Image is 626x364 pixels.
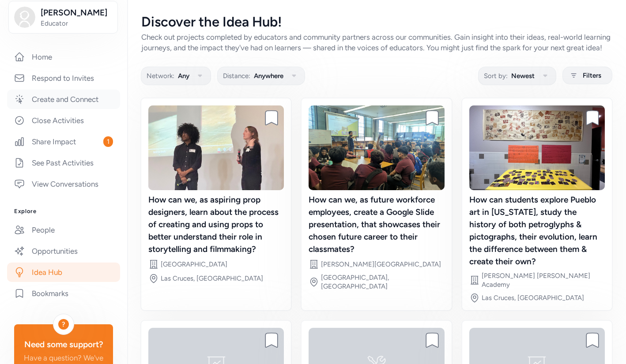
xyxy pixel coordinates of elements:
[469,194,605,268] div: How can students explore Pueblo art in [US_STATE], study the history of both petroglyphs & pictog...
[511,71,535,81] span: Newest
[161,260,227,269] div: [GEOGRAPHIC_DATA]
[321,260,441,269] div: [PERSON_NAME][GEOGRAPHIC_DATA]
[147,71,174,81] span: Network:
[7,90,120,109] a: Create and Connect
[141,67,211,85] button: Network:Any
[321,273,444,291] div: [GEOGRAPHIC_DATA], [GEOGRAPHIC_DATA]
[482,271,605,289] div: [PERSON_NAME] [PERSON_NAME] Academy
[141,14,612,30] div: Discover the Idea Hub!
[484,71,508,81] span: Sort by:
[223,71,250,81] span: Distance:
[7,174,120,194] a: View Conversations
[7,153,120,173] a: See Past Activities
[103,136,113,147] span: 1
[254,71,283,81] span: Anywhere
[141,32,612,53] div: Check out projects completed by educators and community partners across our communities. Gain ins...
[7,132,120,151] a: Share Impact1
[58,319,69,330] div: ?
[41,7,112,19] span: [PERSON_NAME]
[217,67,305,85] button: Distance:Anywhere
[178,71,189,81] span: Any
[309,105,444,190] img: image
[7,68,120,88] a: Respond to Invites
[14,208,113,215] h3: Explore
[309,194,444,255] div: How can we, as future workforce employees, create a Google Slide presentation, that showcases the...
[7,263,120,282] a: Idea Hub
[7,47,120,67] a: Home
[478,67,556,85] button: Sort by:Newest
[469,105,605,190] img: image
[148,194,284,255] div: How can we, as aspiring prop designers, learn about the process of creating and using props to be...
[161,274,263,283] div: Las Cruces, [GEOGRAPHIC_DATA]
[41,19,112,28] span: Educator
[7,284,120,303] a: Bookmarks
[7,241,120,261] a: Opportunities
[583,70,601,81] span: Filters
[8,1,118,34] button: [PERSON_NAME]Educator
[148,105,284,190] img: image
[21,338,106,351] div: Need some support?
[482,293,584,302] div: Las Cruces, [GEOGRAPHIC_DATA]
[7,111,120,130] a: Close Activities
[7,220,120,240] a: People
